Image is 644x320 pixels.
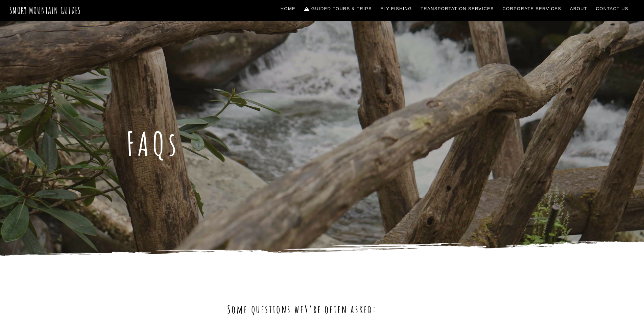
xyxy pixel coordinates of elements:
a: Contact Us [593,2,631,16]
a: Corporate Services [500,2,564,16]
a: Smoky Mountain Guides [9,5,81,16]
h1: FAQs [126,124,518,163]
a: About [567,2,590,16]
a: Guided Tours & Trips [302,2,375,16]
a: Transportation Services [418,2,496,16]
a: Fly Fishing [378,2,415,16]
h2: Some questions we\’re often asked: [227,302,417,316]
a: Home [278,2,298,16]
